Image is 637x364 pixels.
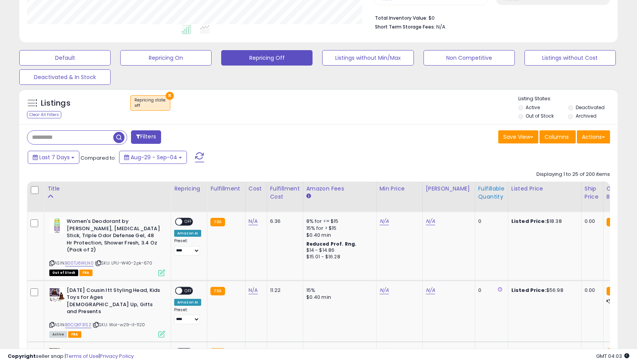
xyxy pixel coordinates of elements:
a: N/A [380,217,389,225]
div: 8% for <= $15 [306,218,370,225]
span: All listings currently available for purchase on Amazon [49,331,67,338]
button: Actions [577,130,610,143]
div: 6.36 [270,218,297,225]
div: [PERSON_NAME] [426,185,472,193]
div: $56.98 [511,287,575,294]
div: ASIN: [49,287,165,337]
span: OFF [182,287,195,294]
a: N/A [249,286,258,294]
a: N/A [380,286,389,294]
strong: Copyright [8,352,36,360]
span: N/A [436,23,445,30]
label: Out of Stock [526,113,554,119]
img: 4199ZQeEi7L._SL40_.jpg [49,218,65,233]
div: seller snap | | [8,353,134,360]
a: Terms of Use [66,352,99,360]
small: FBA [607,218,621,226]
div: Ship Price [585,185,600,201]
div: 0.00 [585,218,597,225]
span: All listings that are currently out of stock and unavailable for purchase on Amazon [49,270,78,276]
span: 2025-09-12 04:03 GMT [596,352,629,360]
a: N/A [426,286,435,294]
div: $0.40 min [306,294,370,301]
p: Listing States: [518,95,618,103]
div: Preset: [174,307,201,325]
h5: Listings [41,98,71,109]
span: OFF [182,219,195,225]
div: Preset: [174,238,201,256]
img: 51Xhb+Zqw6L._SL40_.jpg [49,287,65,302]
div: Amazon Fees [306,185,373,193]
a: Privacy Policy [100,352,134,360]
label: Active [526,104,540,111]
div: Displaying 1 to 25 of 200 items [536,171,610,178]
a: B00TJ6WLN0 [65,260,94,266]
button: Listings without Cost [524,50,616,66]
div: Fulfillment Cost [270,185,300,201]
div: ASIN: [49,218,165,275]
div: off [134,103,166,108]
span: Last 7 Days [39,153,70,161]
a: N/A [249,217,258,225]
button: × [166,92,174,100]
a: B0CQKF31SZ [65,322,91,328]
div: Repricing [174,185,204,193]
div: 15% for > $15 [306,225,370,232]
span: | SKU: LPU-W40-2pk-670 [95,260,153,266]
b: Short Term Storage Fees: [375,24,435,30]
button: Last 7 Days [28,151,79,164]
button: Deactivated & In Stock [19,69,111,85]
div: Min Price [380,185,419,193]
div: 0 [478,218,502,225]
div: $18.38 [511,218,575,225]
button: Repricing On [120,50,212,66]
div: Fulfillment [210,185,242,193]
button: Aug-29 - Sep-04 [119,151,187,164]
a: N/A [426,217,435,225]
span: FBA [79,270,92,276]
small: FBA [210,218,225,226]
span: Repricing state : [134,97,166,109]
div: Amazon AI [174,299,201,306]
b: Listed Price: [511,286,546,294]
b: Women's Deodorant by [PERSON_NAME], [MEDICAL_DATA] Stick, Triple Odor Defense Gel, 48 Hr Protecti... [67,218,160,256]
span: | SKU: Wal-w29-it-1120 [92,322,145,328]
span: Aug-29 - Sep-04 [131,153,177,161]
div: $15.01 - $16.28 [306,254,370,260]
button: Columns [540,130,576,143]
b: Total Inventory Value: [375,15,427,21]
small: FBA [607,287,621,295]
small: FBA [210,287,225,295]
b: Listed Price: [511,217,546,225]
span: Columns [545,133,569,141]
button: Non Competitive [424,50,515,66]
label: Archived [576,113,597,119]
div: $14 - $14.86 [306,247,370,254]
div: Fulfillable Quantity [478,185,505,201]
span: Compared to: [81,154,116,162]
div: Listed Price [511,185,578,193]
button: Repricing Off [221,50,313,66]
div: Clear All Filters [27,111,61,118]
small: Amazon Fees. [306,193,311,200]
div: 11.22 [270,287,297,294]
div: Cost [249,185,264,193]
span: FBA [68,331,81,338]
div: 0 [478,287,502,294]
button: Default [19,50,111,66]
div: 15% [306,287,370,294]
div: 0.00 [585,287,597,294]
div: Amazon AI [174,230,201,237]
b: [DATE] Cousin Itt Styling Head, Kids Toys for Ages [DEMOGRAPHIC_DATA] Up, Gifts and Presents [67,287,160,317]
button: Listings without Min/Max [322,50,413,66]
li: $0 [375,13,604,22]
button: Save View [498,130,538,143]
div: Title [47,185,168,193]
b: Reduced Prof. Rng. [306,241,357,247]
label: Deactivated [576,104,605,111]
div: $0.40 min [306,232,370,239]
button: Filters [131,130,161,144]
